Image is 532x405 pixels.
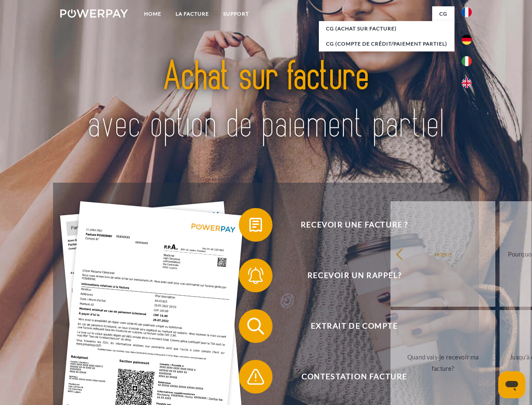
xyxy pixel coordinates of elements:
img: qb_warning.svg [245,366,266,387]
img: en [462,78,472,88]
button: Recevoir un rappel? [239,259,458,292]
iframe: Bouton de lancement de la fenêtre de messagerie [498,371,525,398]
span: Recevoir une facture ? [251,208,457,242]
button: Extrait de compte [239,309,458,343]
a: CG (Compte de crédit/paiement partiel) [319,36,454,51]
img: qb_bill.svg [245,214,266,235]
a: Support [216,6,256,22]
a: CG (achat sur facture) [319,21,454,36]
span: Recevoir un rappel? [251,259,457,292]
img: qb_search.svg [245,316,266,337]
img: logo-powerpay-white.svg [60,9,128,18]
button: Recevoir une facture ? [239,208,458,242]
button: Contestation Facture [239,360,458,394]
img: de [462,35,472,45]
a: Home [137,6,168,22]
img: fr [462,7,472,17]
div: Quand vais-je recevoir ma facture? [396,351,490,374]
img: title-powerpay_fr.svg [80,40,452,162]
span: Contestation Facture [251,360,457,394]
div: retour [396,248,490,259]
a: CG [432,6,454,22]
a: LA FACTURE [168,6,216,22]
img: qb_bell.svg [245,265,266,286]
span: Extrait de compte [251,309,457,343]
img: it [462,56,472,66]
